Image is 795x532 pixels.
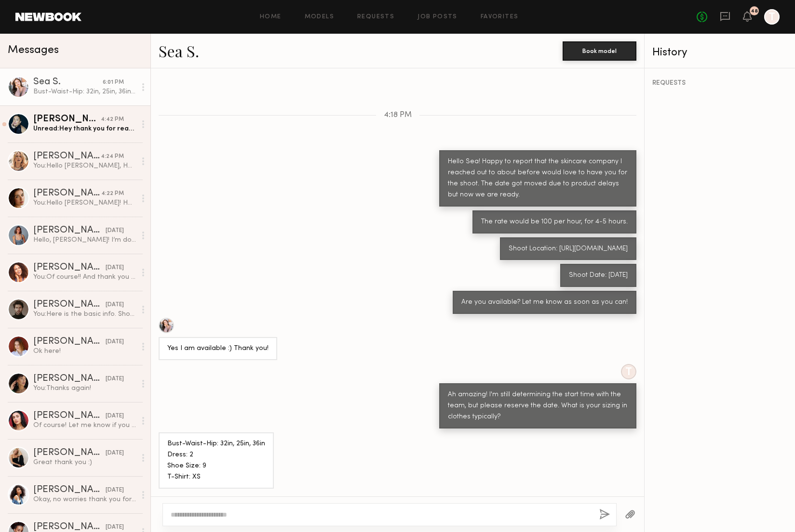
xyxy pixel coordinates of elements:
div: [DATE] [106,337,124,347]
button: Book model [563,41,636,61]
div: [PERSON_NAME] [33,300,106,310]
div: [DATE] [106,375,124,384]
div: Bust-Waist-Hip: 32in, 25in, 36in Dress: 2 Shoe Size: 9 T-Shirt: XS [167,439,265,483]
div: Great thank you :) [33,458,136,467]
div: [PERSON_NAME] [33,485,106,495]
div: History [652,47,787,58]
div: 4:24 PM [101,152,124,161]
div: You: Here is the basic info. Shoot Date: [DATE] Location: DTLA starting near the [PERSON_NAME][GE... [33,310,136,319]
div: [PERSON_NAME] [33,115,101,124]
a: Sea S. [159,40,199,61]
div: [PERSON_NAME] [33,263,106,272]
div: 4:22 PM [101,189,124,198]
div: [PERSON_NAME] [33,189,101,198]
div: Are you available? Let me know as soon as you can! [461,297,628,308]
div: [DATE] [106,263,124,272]
a: Home [260,14,282,20]
div: Ah amazing! I'm still determining the start time with the team, but please reserve the date. What... [448,389,628,423]
div: REQUESTS [652,80,787,87]
div: Of course! Let me know if you can approve the hours I submitted [DATE] :) [33,421,136,430]
div: [DATE] [106,486,124,495]
div: [PERSON_NAME] [33,226,106,235]
a: Job Posts [418,14,458,20]
div: 6:01 PM [103,78,124,87]
div: [DATE] [106,412,124,421]
div: [PERSON_NAME] [33,374,106,384]
div: [DATE] [106,300,124,310]
div: Yes I am available :) Thank you! [167,343,269,354]
span: 4:18 PM [384,111,412,119]
div: You: Thanks again! [33,384,136,393]
div: [PERSON_NAME] [33,411,106,421]
div: [DATE] [106,226,124,235]
div: Unread: Hey thank you for reaching out! I’m available those both dates 🙏🏽 [33,124,136,133]
div: [DATE] [106,523,124,532]
div: Hello, [PERSON_NAME]! I’m downloading these 6 photos, and will add your photo credit before posti... [33,235,136,245]
a: Favorites [481,14,519,20]
div: [PERSON_NAME] [33,522,106,532]
div: You: Hello [PERSON_NAME], Hope you are doing well! I have another upcoming shoot for that skincar... [33,161,136,170]
div: The rate would be 100 per hour, for 4-5 hours. [481,217,628,228]
div: Ok here! [33,347,136,356]
div: You: Hello [PERSON_NAME]! Hope you are doing well :) I'm reaching out about another skincare shoo... [33,198,136,208]
span: Messages [8,45,59,56]
div: [PERSON_NAME] [33,152,101,161]
a: T [764,9,780,25]
div: Bust-Waist-Hip: 32in, 25in, 36in Dress: 2 Shoe Size: 9 T-Shirt: XS [33,87,136,96]
a: Models [305,14,334,20]
div: Okay, no worries thank you for letting me know! :) [33,495,136,504]
div: Hello Sea! Happy to report that the skincare company I reached out to about before would love to ... [448,156,628,201]
div: 48 [751,9,758,14]
div: [PERSON_NAME] [33,337,106,347]
div: Sea S. [33,78,103,87]
div: 4:42 PM [101,115,124,124]
div: [DATE] [106,449,124,458]
div: You: Of course!! And thank you so much for the amazing work :) [33,272,136,282]
div: [PERSON_NAME] [33,448,106,458]
a: Book model [563,46,636,54]
div: Shoot Date: [DATE] [569,270,628,281]
div: Shoot Location: [URL][DOMAIN_NAME] [509,244,628,255]
a: Requests [357,14,394,20]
